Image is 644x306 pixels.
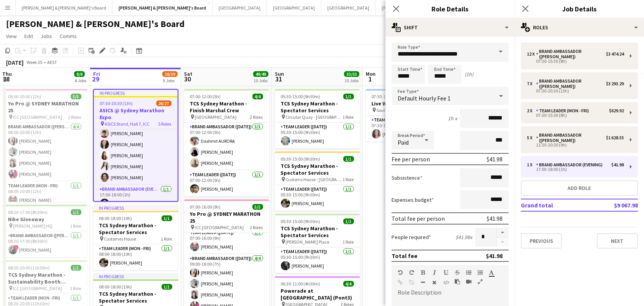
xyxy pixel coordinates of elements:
span: ! [14,245,19,250]
div: In progress [94,90,178,96]
app-card-role: Team Leader ([DATE])1/107:00-16:00 (9h)[PERSON_NAME] [184,228,269,254]
app-job-card: 05:30-15:00 (9h30m)1/1TCS Sydney Marathon - Spectator Services Circular Quay - [GEOGRAPHIC_DATA] ... [275,89,360,148]
button: Next [597,233,638,249]
label: Expenses budget [392,196,434,203]
div: 10 Jobs [254,78,268,83]
app-job-card: 07:00-12:00 (5h)4/4TCS Sydney Marathon - Finish Marshal Crew [GEOGRAPHIC_DATA]2 RolesBrand Ambass... [184,89,269,196]
span: Thu [2,70,12,77]
app-card-role: Brand Ambassador ([PERSON_NAME])5/511:30-20:30 (9h)[PERSON_NAME][PERSON_NAME][PERSON_NAME][PERSON... [94,115,178,185]
button: [PERSON_NAME]'s Board [376,0,436,15]
app-job-card: 07:30-14:00 (6h30m)1/1Live Well activation South Eveleigh [GEOGRAPHIC_DATA]1 RoleTeam Leader (Mon... [366,89,451,142]
h3: TCS Sydney Marathon - Spectator Services [275,225,360,239]
app-job-card: 08:30-17:00 (8h30m)1/1Nike Giveaway [PERSON_NAME] HQ1 RoleBrand Ambassador ([PERSON_NAME])1/108:3... [2,205,87,257]
h3: TCS Sydney Marathon - Sustainability Booth Support [2,271,87,285]
span: 07:00-12:00 (5h) [190,94,221,99]
app-job-card: In progress08:00-18:00 (10h)1/1TCS Sydney Marathon - Spectator Services Customes House1 RoleTeam ... [93,205,178,270]
button: Italic [432,269,437,276]
span: 4/4 [343,281,354,287]
span: 1 Role [70,285,81,291]
span: 1 Role [161,236,172,242]
div: In progress [93,273,178,279]
span: 08:00-18:00 (10h) [99,215,132,221]
span: South Eveleigh [GEOGRAPHIC_DATA] [377,107,434,113]
div: Shift [385,18,515,37]
button: Strikethrough [455,269,460,276]
div: 10 Jobs [344,78,359,83]
app-job-card: 05:30-15:00 (9h30m)1/1TCS Sydney Marathon - Spectator Services [PERSON_NAME] Place1 RoleTeam Lead... [275,214,360,273]
span: 31 [274,75,284,83]
div: 07:30-15:30 (8h) [527,59,624,63]
app-card-role: Team Leader (Mon - Fri)1/108:00-18:00 (10h)[PERSON_NAME] [93,244,178,270]
span: 1 Role [70,223,81,229]
span: 2 Roles [250,114,263,120]
h3: TCS Sydney Marathon - Spectator Services [275,163,360,176]
div: $3 293.29 [606,81,624,86]
span: 4/4 [252,94,263,99]
div: 17:00-18:00 (1h) [527,167,624,171]
h3: Powerade at [GEOGRAPHIC_DATA] (Pont3) [275,287,360,301]
span: 38/39 [162,71,178,77]
h3: Role Details [385,4,515,14]
span: Fri [93,70,100,77]
span: [PERSON_NAME] Place [286,239,330,245]
app-job-card: 05:30-15:00 (9h30m)1/1TCS Sydney Marathon - Spectator Services Customs House - [GEOGRAPHIC_DATA]1... [275,151,360,211]
div: 5 x [527,135,536,140]
span: Comms [60,33,77,40]
span: ASICS Stand, Hall 7, ICC [105,121,150,127]
div: 7 x [527,81,536,86]
label: Subsistence [392,174,422,181]
span: 1 Role [343,177,354,182]
span: 06:30-11:00 (4h30m) [281,281,320,287]
app-card-role: Brand Ambassador ([PERSON_NAME])1/108:30-17:00 (8h30m)![PERSON_NAME] [2,231,87,257]
div: 2 x [527,108,536,113]
div: $41.98 [487,215,503,222]
span: 08:30-17:00 (8h30m) [8,209,48,215]
span: Default Hourly Fee 1 [398,94,450,102]
app-card-role: Team Leader ([DATE])1/105:30-15:00 (9h30m)[PERSON_NAME] [275,185,360,211]
div: $629.92 [609,108,624,113]
button: [PERSON_NAME] & [PERSON_NAME]'s Board [16,0,113,15]
button: Redo [409,269,414,276]
span: 08:30-20:00 (11h30m) [8,265,50,271]
div: In progress [93,205,178,211]
a: Jobs [38,31,55,41]
span: 5 Roles [159,121,171,127]
app-card-role: Team Leader (Mon - Fri)1/108:00-20:00 (12h)[PERSON_NAME] [2,182,87,207]
div: In progress07:30-20:30 (13h)26/27ASICS @ Sydney Marathon Expo ASICS Stand, Hall 7, ICC5 Roles[PER... [93,89,178,202]
span: 1/1 [343,156,354,162]
span: 08:00-18:00 (10h) [99,284,132,290]
a: Comms [57,31,80,41]
app-card-role: Team Leader ([DATE])1/105:30-15:00 (9h30m)[PERSON_NAME] [275,247,360,273]
div: $1 628.55 [606,135,624,140]
span: 1 [365,75,376,83]
span: View [6,33,17,40]
button: [GEOGRAPHIC_DATA] [267,0,321,15]
span: 05:30-15:00 (9h30m) [281,218,320,224]
span: Mon [366,70,376,77]
button: Increase [496,228,509,237]
span: Customes House [104,236,136,242]
div: $41.98 [486,252,503,260]
button: Bold [420,269,426,276]
span: 5/5 [252,204,263,210]
div: Brand Ambassador ([PERSON_NAME]) [536,49,606,59]
a: Edit [21,31,36,41]
span: ICC [GEOGRAPHIC_DATA] [13,114,62,120]
span: 2 Roles [250,225,263,230]
div: (1h) [465,71,473,78]
span: Sun [275,70,284,77]
div: Total fee per person [392,215,445,222]
span: 1/1 [343,94,354,99]
span: Jobs [41,33,52,40]
div: Brand Ambassador ([PERSON_NAME]) [536,78,606,89]
span: Customs House - [GEOGRAPHIC_DATA] [286,177,343,182]
h3: Nike Giveaway [2,216,87,223]
button: Undo [398,269,403,276]
h3: Job Details [515,4,644,14]
app-card-role: Team Leader ([DATE])1/105:30-15:00 (9h30m)[PERSON_NAME] [275,123,360,148]
div: 07:30-15:30 (8h) [527,113,624,117]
